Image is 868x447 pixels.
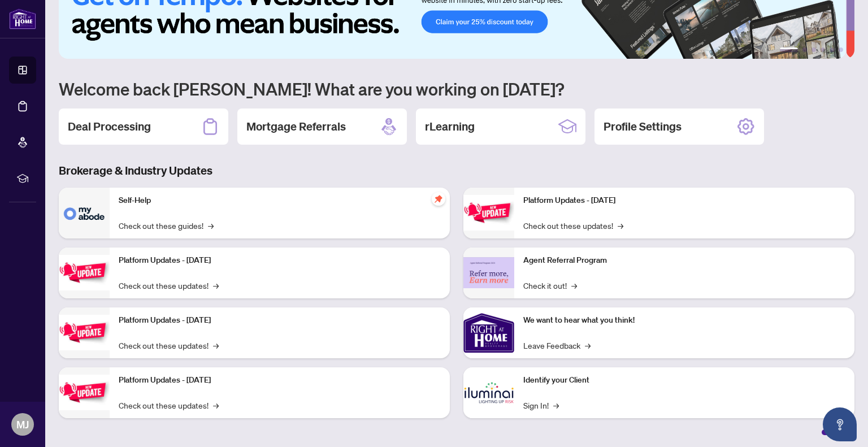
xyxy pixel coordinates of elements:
button: 4 [821,47,825,52]
span: → [213,339,219,351]
p: Self-Help [119,194,441,207]
img: Platform Updates - July 21, 2025 [59,315,110,350]
button: 5 [830,47,834,52]
h2: Mortgage Referrals [246,119,346,134]
p: Identify your Client [523,374,845,387]
span: MJ [16,416,29,432]
button: 1 [780,47,798,52]
a: Leave Feedback→ [523,339,591,351]
a: Check out these updates!→ [119,279,219,292]
p: Agent Referral Program [523,254,845,267]
span: → [571,279,577,292]
h2: Profile Settings [604,119,682,134]
button: 2 [802,47,807,52]
a: Check out these guides!→ [119,219,214,232]
p: Platform Updates - [DATE] [523,194,845,207]
p: Platform Updates - [DATE] [119,314,441,327]
img: Agent Referral Program [463,257,514,288]
span: pushpin [432,192,445,206]
h2: Deal Processing [68,119,151,134]
h2: rLearning [425,119,475,134]
img: Identify your Client [463,367,514,418]
img: Platform Updates - September 16, 2025 [59,255,110,290]
span: → [213,279,219,292]
img: Platform Updates - June 23, 2025 [463,195,514,231]
h1: Welcome back [PERSON_NAME]! What are you working on [DATE]? [59,78,854,99]
a: Check out these updates!→ [523,219,623,232]
p: Platform Updates - [DATE] [119,374,441,387]
a: Check it out!→ [523,279,577,292]
p: Platform Updates - [DATE] [119,254,441,267]
span: → [618,219,623,232]
p: We want to hear what you think! [523,314,845,327]
h3: Brokerage & Industry Updates [59,163,854,179]
button: 3 [811,47,816,52]
a: Check out these updates!→ [119,399,219,411]
span: → [585,339,591,351]
a: Sign In!→ [523,399,559,411]
button: 6 [839,47,843,52]
span: → [553,399,559,411]
button: Open asap [823,407,857,441]
a: Check out these updates!→ [119,339,219,351]
span: → [213,399,219,411]
span: → [208,219,214,232]
img: logo [9,8,36,29]
img: Platform Updates - July 8, 2025 [59,375,110,410]
img: We want to hear what you think! [463,307,514,358]
img: Self-Help [59,188,110,238]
